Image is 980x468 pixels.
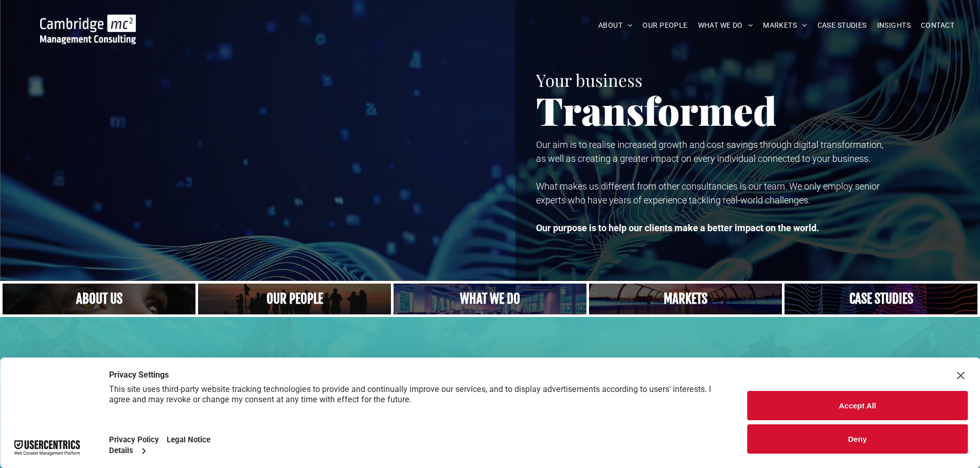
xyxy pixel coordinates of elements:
a: A crowd in silhouette at sunset, on a rise or lookout point [198,284,391,314]
span: Our aim is to realise increased growth and cost savings through digital transformation, as well a... [536,139,883,164]
img: Go to Homepage [40,14,136,44]
strong: Our purpose is to help our clients make a better impact on the world. [536,222,819,233]
a: INSIGHTS [872,17,916,33]
a: ABOUT [593,17,638,33]
a: WHAT WE DO [693,17,758,33]
a: CASE STUDIES | See an Overview of All Our Case Studies | Cambridge Management Consulting [785,284,977,314]
span: Your business [536,68,643,91]
a: Your Business Transformed | Cambridge Management Consulting [40,16,136,27]
a: CASE STUDIES [812,17,872,33]
a: MARKETS [758,17,812,33]
a: Close up of woman's face, centered on her eyes [3,284,195,314]
a: OUR PEOPLE [637,17,692,33]
a: CONTACT [916,17,959,33]
span: Transformed [536,84,777,136]
a: A yoga teacher lifting his whole body off the ground in the peacock pose [394,284,586,314]
span: What makes us different from other consultancies is our team. We only employ senior experts who h... [536,181,880,205]
a: Telecoms | Decades of Experience Across Multiple Industries & Regions [589,284,782,314]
